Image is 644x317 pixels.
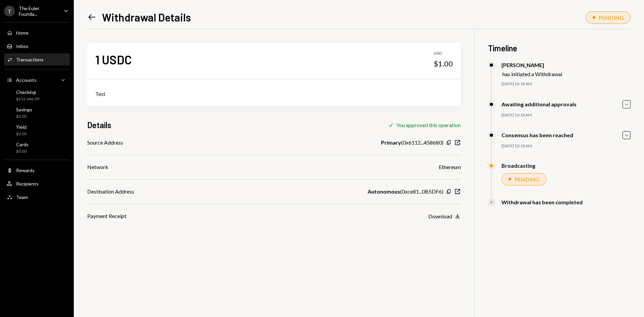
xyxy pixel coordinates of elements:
h1: Withdrawal Details [102,10,191,24]
div: Source Address [87,139,123,147]
div: You approved this operation [396,122,461,128]
a: Home [4,27,70,39]
a: Team [4,191,70,203]
h3: Details [87,119,111,130]
div: $0.00 [16,149,29,154]
div: $0.00 [16,114,32,119]
a: Rewards [4,164,70,176]
div: [DATE] 10:18 AM [501,81,631,87]
div: Home [16,30,29,36]
b: Autonomous [368,188,400,196]
a: Inbox [4,40,70,52]
button: Download [428,213,461,220]
div: PENDING [599,14,624,21]
div: $0.00 [16,131,26,137]
div: Cards [16,142,29,147]
div: ( 0x6112...458680 ) [381,139,443,147]
div: Payment Receipt [87,212,126,220]
div: Rewards [16,167,35,173]
div: $232,646.99 [16,96,39,102]
div: Accounts [16,77,37,83]
a: Savings$0.00 [4,105,70,121]
div: Broadcasting [501,162,535,169]
div: Yield [16,124,26,130]
div: Withdrawal has been completed [501,199,583,205]
div: [PERSON_NAME] [501,62,562,68]
h3: Timeline [488,43,631,54]
a: Transactions [4,53,70,65]
div: 1 USDC [95,52,132,67]
div: Awaiting additional approvals [501,101,577,107]
div: [DATE] 10:18 AM [501,143,631,149]
div: Network [87,163,108,171]
div: has initiated a Withdrawal [502,71,562,77]
a: Accounts [4,74,70,86]
div: [DATE] 10:18 AM [501,112,631,118]
div: Checking [16,89,39,95]
div: Inbox [16,43,28,49]
a: Checking$232,646.99 [4,87,70,103]
a: Recipients [4,177,70,190]
b: Primary [381,139,401,147]
div: Ethereum [439,163,461,171]
div: Transactions [16,57,44,62]
div: Destination Address [87,188,134,196]
div: T [4,6,15,16]
div: PENDING [515,176,539,182]
div: Team [16,194,28,200]
div: $1.00 [434,59,453,68]
div: ( 0xce81...0B5DF6 ) [368,188,443,196]
div: Consensus has been reached [501,132,573,138]
div: The Euler Founda... [19,5,58,17]
div: USD [434,51,453,56]
div: Recipients [16,181,39,187]
div: Test [95,90,453,98]
div: Download [428,213,452,219]
a: Cards$0.00 [4,140,70,156]
div: Savings [16,107,32,112]
a: Yield$0.00 [4,122,70,138]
